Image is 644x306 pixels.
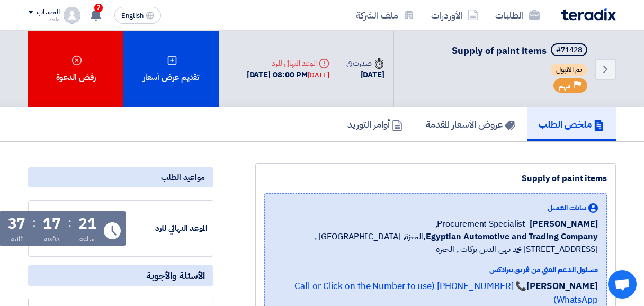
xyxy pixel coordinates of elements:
div: ماجد [28,16,59,22]
h5: عروض الأسعار المقدمة [426,118,515,130]
h5: Supply of paint items [452,43,589,58]
img: Teradix logo [561,8,616,21]
div: دقيقة [44,233,60,245]
div: ساعة [79,233,95,245]
a: ملخص الطلب [527,107,616,141]
div: 37 [8,217,26,231]
strong: [PERSON_NAME] [526,280,598,293]
div: [DATE] 08:00 PM [247,69,329,81]
div: ثانية [11,233,23,245]
span: [PERSON_NAME] [530,218,598,230]
a: أوامر التوريد [336,107,414,141]
div: تقديم عرض أسعار [123,31,219,107]
span: تم القبول [551,64,587,76]
span: الجيزة, [GEOGRAPHIC_DATA] ,[STREET_ADDRESS] محمد بهي الدين بركات , الجيزة [273,230,598,256]
span: 7 [94,4,103,12]
span: Supply of paint items [452,43,547,58]
span: بيانات العميل [548,202,586,213]
div: [DATE] [308,70,329,80]
button: English [114,7,161,24]
div: مواعيد الطلب [28,167,213,187]
div: : [68,213,71,232]
div: رفض الدعوة [28,31,123,107]
a: عروض الأسعار المقدمة [414,107,527,141]
div: Supply of paint items [264,172,607,185]
b: Egyptian Automotive and Trading Company, [423,230,598,243]
img: profile_test.png [64,7,80,24]
a: الطلبات [487,3,548,28]
div: صدرت في [346,58,384,69]
div: الموعد النهائي للرد [128,222,208,235]
div: 21 [78,217,96,231]
div: Open chat [608,270,637,299]
a: الأوردرات [423,3,487,28]
h5: أوامر التوريد [347,118,402,130]
h5: ملخص الطلب [539,118,604,130]
div: [DATE] [346,69,384,81]
a: ملف الشركة [347,3,423,28]
span: مهم [559,81,571,91]
div: 17 [43,217,61,231]
div: مسئول الدعم الفني من فريق تيرادكس [273,264,598,275]
div: #71428 [556,47,582,54]
span: الأسئلة والأجوبة [146,269,205,282]
span: Procurement Specialist, [435,218,526,230]
span: English [121,12,144,20]
div: الموعد النهائي للرد [247,58,329,69]
div: : [32,213,36,232]
div: الحساب [37,8,59,17]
